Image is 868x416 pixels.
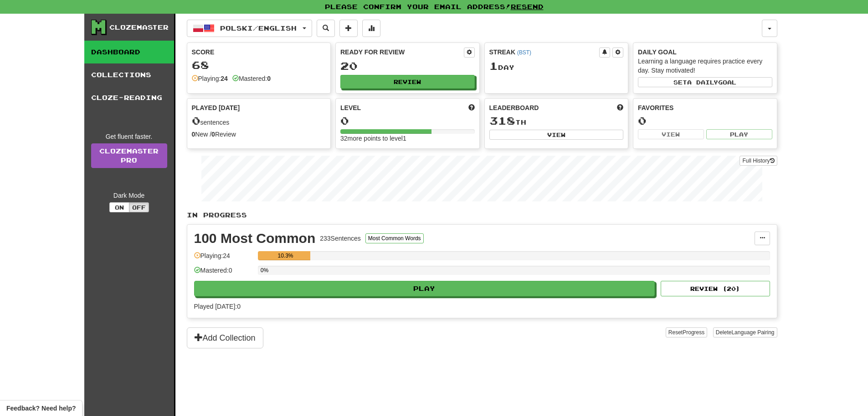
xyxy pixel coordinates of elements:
[489,115,624,127] div: th
[511,3,544,11] a: Resend
[192,47,326,57] div: Score
[194,251,253,266] div: Playing: 24
[320,234,361,243] div: 233 Sentences
[731,329,774,336] span: Language Pairing
[109,23,169,32] div: Clozemaster
[638,129,704,139] button: View
[740,156,777,166] button: Full History
[340,60,475,72] div: 20
[109,202,129,212] button: On
[192,114,200,127] span: 0
[365,233,424,243] button: Most Common Words
[638,103,772,112] div: Favorites
[84,63,174,86] a: Collections
[713,327,777,337] button: DeleteLanguage Pairing
[187,211,777,220] p: In Progress
[340,115,475,126] div: 0
[211,131,215,138] strong: 0
[489,103,539,112] span: Leaderboard
[187,20,312,37] button: Polski/English
[362,20,380,37] button: More stats
[666,327,707,337] button: ResetProgress
[129,202,149,212] button: Off
[340,103,361,112] span: Level
[489,47,600,57] div: Streak
[267,75,271,82] strong: 0
[194,232,316,245] div: 100 Most Common
[194,266,253,281] div: Mastered: 0
[489,60,624,72] div: Day
[340,75,475,89] button: Review
[221,75,228,82] strong: 24
[638,47,772,57] div: Daily Goal
[232,74,271,83] div: Mastered:
[192,59,326,71] div: 68
[517,49,531,56] a: (BST)
[192,115,326,127] div: sentences
[661,281,770,296] button: Review (20)
[489,114,515,127] span: 318
[468,103,475,112] span: Score more points to level up
[194,303,241,310] span: Played [DATE]: 0
[638,57,772,75] div: Learning a language requires practice every day. Stay motivated!
[187,327,263,348] button: Add Collection
[687,79,718,85] span: a daily
[617,103,623,112] span: This week in points, UTC
[339,20,358,37] button: Add sentence to collection
[192,130,326,139] div: New / Review
[91,143,167,168] a: ClozemasterPro
[489,59,498,72] span: 1
[220,24,297,32] span: Polski / English
[683,329,704,336] span: Progress
[638,115,772,126] div: 0
[6,404,76,413] span: Open feedback widget
[192,74,228,83] div: Playing:
[261,251,311,260] div: 10.3%
[91,191,167,200] div: Dark Mode
[340,47,464,57] div: Ready for Review
[638,77,772,87] button: Seta dailygoal
[192,103,240,112] span: Played [DATE]
[91,132,167,141] div: Get fluent faster.
[194,281,655,296] button: Play
[317,20,335,37] button: Search sentences
[84,41,174,63] a: Dashboard
[340,134,475,143] div: 32 more points to level 1
[706,129,772,139] button: Play
[192,131,195,138] strong: 0
[489,130,624,140] button: View
[84,86,174,109] a: Cloze-Reading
